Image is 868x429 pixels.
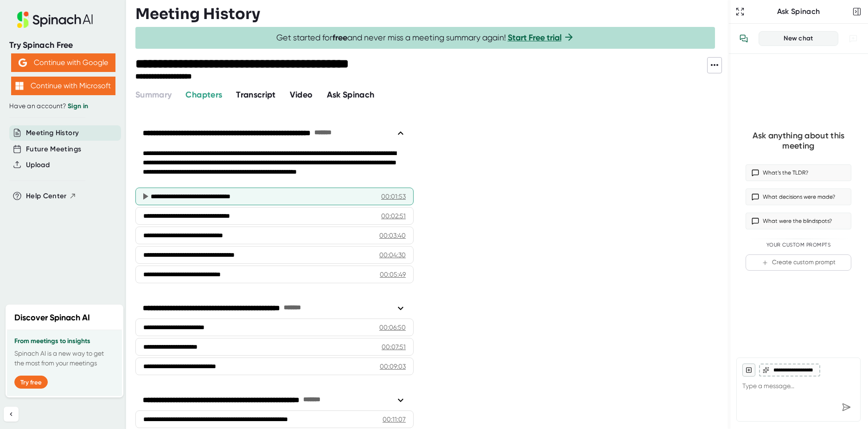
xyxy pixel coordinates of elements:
[26,160,50,170] button: Upload
[381,192,406,201] div: 00:01:53
[746,213,851,229] button: What were the blindspots?
[26,191,67,201] span: Help Center
[135,5,260,23] h3: Meeting History
[185,90,222,100] span: Chapters
[135,90,172,100] span: Summary
[14,349,115,368] p: Spinach AI is a new way to get the most from your meetings
[11,77,115,95] button: Continue with Microsoft
[236,89,276,101] button: Transcript
[379,323,406,332] div: 00:06:50
[734,29,753,48] button: View conversation history
[327,89,375,101] button: Ask Spinach
[380,362,406,371] div: 00:09:03
[838,399,855,416] div: Send message
[379,250,406,260] div: 00:04:30
[4,407,19,422] button: Collapse sidebar
[382,342,406,351] div: 00:07:51
[11,53,115,72] button: Continue with Google
[850,5,863,18] button: Close conversation sidebar
[746,242,851,248] div: Your Custom Prompts
[746,164,851,181] button: What’s the TLDR?
[746,188,851,205] button: What decisions were made?
[379,231,406,240] div: 00:03:40
[68,102,88,110] a: Sign in
[508,32,562,43] a: Start Free trial
[14,338,115,345] h3: From meetings to insights
[327,90,375,100] span: Ask Spinach
[14,312,90,324] h2: Discover Spinach AI
[135,89,172,101] button: Summary
[746,254,851,271] button: Create custom prompt
[9,102,117,110] div: Have an account?
[26,144,81,155] button: Future Meetings
[185,89,222,101] button: Chapters
[380,270,406,279] div: 00:05:49
[746,130,851,151] div: Ask anything about this meeting
[290,89,313,101] button: Video
[381,211,406,221] div: 00:02:51
[383,415,406,424] div: 00:11:07
[19,58,27,67] img: Aehbyd4JwY73AAAAAElFTkSuQmCC
[734,5,747,18] button: Expand to Ask Spinach page
[276,32,574,43] span: Get started for and never miss a meeting summary again!
[26,191,77,201] button: Help Center
[9,40,117,51] div: Try Spinach Free
[290,90,313,100] span: Video
[14,376,48,389] button: Try free
[747,7,850,16] div: Ask Spinach
[332,32,347,43] b: free
[26,128,79,138] button: Meeting History
[765,34,832,43] div: New chat
[236,90,276,100] span: Transcript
